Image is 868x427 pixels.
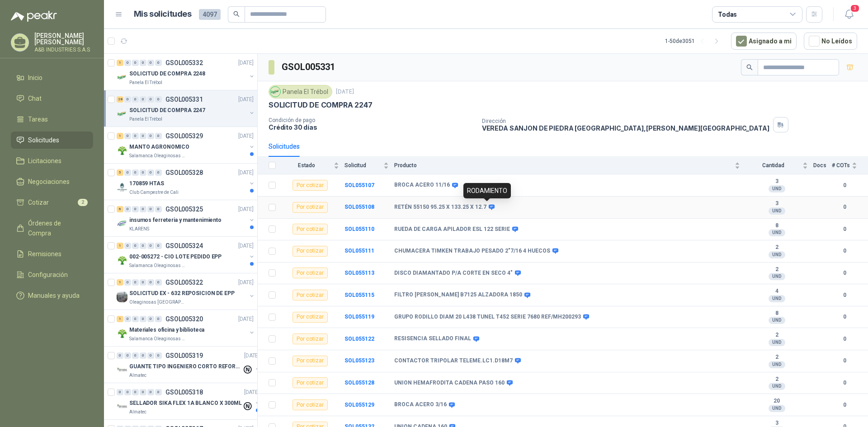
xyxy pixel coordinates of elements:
div: 0 [124,133,131,139]
div: 0 [155,316,162,322]
p: GSOL005328 [165,169,203,176]
p: [DATE] [238,132,254,141]
b: 0 [832,313,857,321]
p: GUANTE TIPO INGENIERO CORTO REFORZADO [129,362,242,371]
button: Asignado a mi [731,33,797,50]
span: Remisiones [28,249,61,259]
a: SOL055123 [344,357,374,364]
div: 0 [140,243,146,249]
th: Docs [813,157,832,174]
a: Licitaciones [11,152,93,169]
a: 6 0 0 0 0 0 GSOL005325[DATE] Company Logoinsumos ferreteria y mantenimientoKLARENS [117,204,255,233]
div: 0 [140,389,146,395]
b: BROCA ACERO 3/16 [394,401,447,408]
div: UND [769,361,785,368]
div: 0 [155,169,162,176]
b: 3 [745,200,808,207]
p: Dirección [482,118,769,124]
div: 0 [124,352,131,359]
p: SOLICITUD EX - 632 REPOSICION DE EPP [129,289,235,298]
span: Tareas [28,114,48,124]
div: 0 [132,96,139,103]
b: SOL055122 [344,336,374,342]
p: [DATE] [244,352,259,360]
b: 0 [832,291,857,300]
b: SOL055113 [344,270,374,276]
div: 0 [132,206,139,212]
div: 0 [117,352,123,359]
div: Solicitudes [269,141,300,151]
span: Solicitudes [28,135,59,145]
div: Por cotizar [292,246,328,257]
a: 1 0 0 0 0 0 GSOL005332[DATE] Company LogoSOLICITUD DE COMPRA 2248Panela El Trébol [117,57,255,86]
a: 1 0 0 0 0 0 GSOL005329[DATE] Company LogoMANTO AGRONOMICOSalamanca Oleaginosas SAS [117,131,255,160]
img: Company Logo [117,291,127,302]
div: 0 [132,60,139,66]
b: 0 [832,225,857,234]
img: Company Logo [117,182,127,192]
a: SOL055115 [344,292,374,298]
a: Negociaciones [11,173,93,190]
div: 0 [124,169,131,176]
div: 0 [155,389,162,395]
div: 28 [117,96,123,103]
p: Panela El Trébol [129,79,162,86]
div: Por cotizar [292,180,328,191]
span: Estado [281,162,332,169]
div: 5 [117,169,123,176]
b: 2 [745,332,808,339]
p: GSOL005329 [165,133,203,139]
div: 0 [140,206,146,212]
div: 0 [124,316,131,322]
button: No Leídos [804,33,857,50]
b: 0 [832,335,857,343]
div: 0 [147,60,154,66]
div: UND [769,229,785,236]
div: 0 [155,243,162,249]
p: VEREDA SANJON DE PIEDRA [GEOGRAPHIC_DATA] , [PERSON_NAME][GEOGRAPHIC_DATA] [482,124,769,132]
div: 0 [140,279,146,286]
p: Club Campestre de Cali [129,189,179,196]
a: Órdenes de Compra [11,215,93,242]
div: 0 [132,352,139,359]
b: BROCA ACERO 11/16 [394,182,450,189]
img: Company Logo [117,365,127,375]
div: 0 [140,316,146,322]
b: 0 [832,269,857,277]
span: Cotizar [28,197,49,207]
p: Materiales oficina y biblioteca [129,326,204,334]
span: Cantidad [745,162,801,169]
span: Configuración [28,270,68,280]
p: GSOL005332 [165,60,203,66]
b: RUEDA DE CARGA APILADOR ESL 122 SERIE [394,226,510,233]
div: UND [769,207,785,215]
span: Solicitud [344,162,382,169]
a: SOL055110 [344,226,374,232]
span: Chat [28,94,42,103]
b: 3 [745,178,808,185]
span: Producto [394,162,733,169]
div: 0 [132,316,139,322]
div: 0 [140,60,146,66]
div: UND [769,339,785,346]
b: 2 [745,354,808,361]
div: 0 [147,133,154,139]
a: SOL055111 [344,248,374,254]
div: 6 [117,206,123,212]
b: SOL055108 [344,204,374,210]
b: 0 [832,357,857,365]
p: SOLICITUD DE COMPRA 2248 [129,70,205,78]
img: Company Logo [117,328,127,339]
div: RODAMIENTO [463,183,511,198]
span: search [233,11,240,17]
h1: Mis solicitudes [134,8,192,21]
div: 0 [124,206,131,212]
img: Company Logo [117,401,127,412]
b: 2 [745,244,808,251]
div: 0 [132,279,139,286]
p: [PERSON_NAME] [PERSON_NAME] [34,33,93,45]
p: [DATE] [238,95,254,104]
